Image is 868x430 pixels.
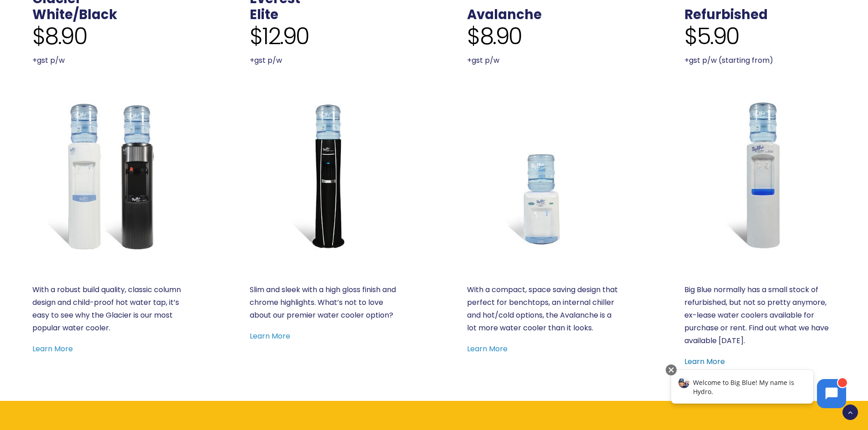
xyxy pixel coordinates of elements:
[32,54,184,67] p: +gst p/w
[250,54,401,67] p: +gst p/w
[32,283,184,334] p: With a robust build quality, classic column design and child-proof hot water tap, it’s easy to se...
[250,23,309,50] span: $12.90
[467,344,508,354] a: Learn More
[32,100,184,251] a: Glacier White or Black
[467,100,618,251] a: Benchtop Avalanche
[684,5,768,24] a: Refurbished
[250,100,401,251] a: Everest Elite
[467,54,618,67] p: +gst p/w
[684,283,836,347] p: Big Blue normally has a small stock of refurbished, but not so pretty anymore, ex-lease water coo...
[250,5,278,24] a: Elite
[250,331,290,341] a: Learn More
[684,54,836,67] p: +gst p/w (starting from)
[684,100,836,251] a: Refurbished
[467,23,522,50] span: $8.90
[684,356,725,367] a: Learn More
[467,5,542,24] a: Avalanche
[32,344,73,354] a: Learn More
[662,363,855,417] iframe: Chatbot
[684,23,739,50] span: $5.90
[32,23,87,50] span: $8.90
[467,283,618,334] p: With a compact, space saving design that perfect for benchtops, an internal chiller and hot/cold ...
[250,283,401,322] p: Slim and sleek with a high gloss finish and chrome highlights. What’s not to love about our premi...
[32,5,117,24] a: White/Black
